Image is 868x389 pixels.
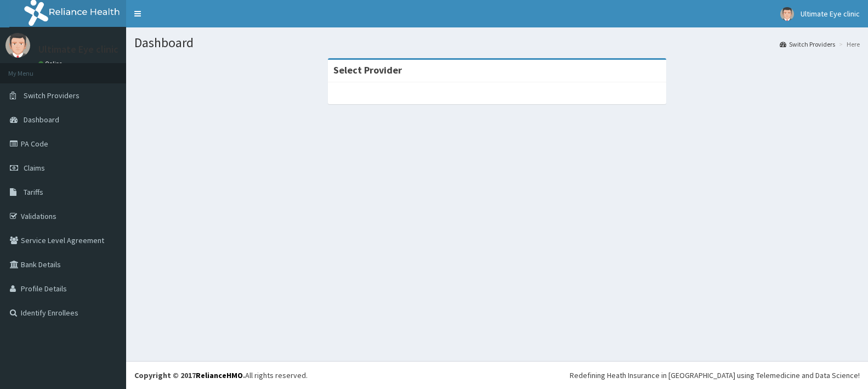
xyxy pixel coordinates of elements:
[801,9,860,19] span: Ultimate Eye clinic
[24,91,80,100] span: Switch Providers
[38,44,118,54] p: Ultimate Eye clinic
[333,64,402,76] strong: Select Provider
[38,60,65,67] a: Online
[780,7,794,21] img: User Image
[24,115,59,125] span: Dashboard
[5,33,30,58] img: User Image
[134,370,245,380] strong: Copyright © 2017 .
[134,36,860,50] h1: Dashboard
[196,370,243,380] a: RelianceHMO
[780,40,835,49] a: Switch Providers
[570,370,860,381] div: Redefining Heath Insurance in [GEOGRAPHIC_DATA] using Telemedicine and Data Science!
[126,361,868,389] footer: All rights reserved.
[24,163,45,173] span: Claims
[24,187,43,197] span: Tariffs
[836,40,860,49] li: Here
